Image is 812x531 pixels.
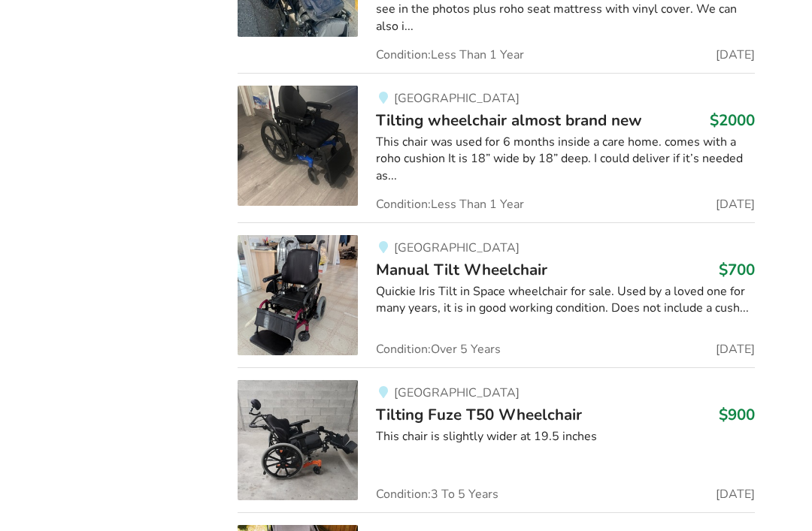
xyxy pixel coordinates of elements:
a: mobility-manual tilt wheelchair[GEOGRAPHIC_DATA]Manual Tilt Wheelchair$700Quickie Iris Tilt in Sp... [238,222,754,367]
span: [DATE] [716,198,755,210]
img: mobility-tilting wheelchair almost brand new [238,86,358,206]
span: [GEOGRAPHIC_DATA] [394,240,520,256]
span: [GEOGRAPHIC_DATA] [394,90,520,107]
div: This chair is slightly wider at 19.5 inches [376,428,754,445]
span: [DATE] [716,49,755,61]
span: Condition: Less Than 1 Year [376,198,524,210]
span: Tilting Fuze T50 Wheelchair [376,404,582,425]
span: Condition: 3 To 5 Years [376,488,498,500]
span: [DATE] [716,488,755,500]
span: [GEOGRAPHIC_DATA] [394,385,520,401]
img: mobility-manual tilt wheelchair [238,235,358,355]
span: Condition: Over 5 Years [376,343,501,355]
h3: $2000 [710,110,755,130]
div: This chair was used for 6 months inside a care home. comes with a roho cushion It is 18” wide by ... [376,134,754,186]
span: Condition: Less Than 1 Year [376,49,524,61]
h3: $900 [719,405,755,424]
img: mobility-tilting fuze t50 wheelchair [238,380,358,500]
a: mobility-tilting wheelchair almost brand new [GEOGRAPHIC_DATA]Tilting wheelchair almost brand new... [238,73,754,222]
span: Manual Tilt Wheelchair [376,259,547,280]
span: [DATE] [716,343,755,355]
div: Quickie Iris Tilt in Space wheelchair for sale. Used by a loved one for many years, it is in good... [376,283,754,318]
span: Tilting wheelchair almost brand new [376,110,642,131]
h3: $700 [719,260,755,279]
a: mobility-tilting fuze t50 wheelchair[GEOGRAPHIC_DATA]Tilting Fuze T50 Wheelchair$900This chair is... [238,367,754,512]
